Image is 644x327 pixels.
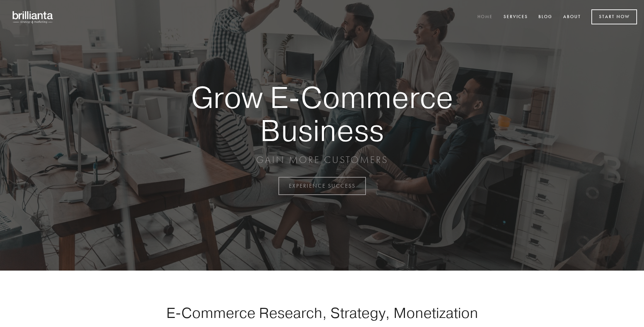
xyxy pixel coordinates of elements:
a: Start Now [591,9,637,24]
a: EXPERIENCE SUCCESS [278,177,366,195]
h1: E-Commerce Research, Strategy, Monetization [144,304,500,321]
a: Blog [534,11,557,23]
img: brillianta - research, strategy, marketing [7,7,59,27]
a: Services [499,11,532,23]
strong: Grow E-Commerce Business [167,81,477,147]
p: GAIN MORE CUSTOMERS [167,154,477,166]
a: About [559,11,585,23]
a: Home [473,11,497,23]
